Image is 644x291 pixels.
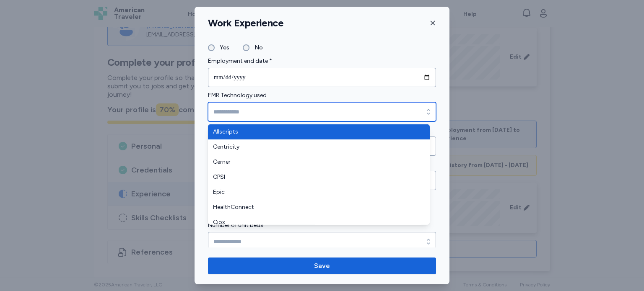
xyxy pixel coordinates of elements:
[213,143,415,151] span: Centricity
[213,188,415,196] span: Epic
[213,128,415,136] span: Allscripts
[213,203,415,211] span: HealthConnect
[213,218,415,227] span: Ciox
[213,158,415,166] span: Cerner
[213,173,415,181] span: CPSI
